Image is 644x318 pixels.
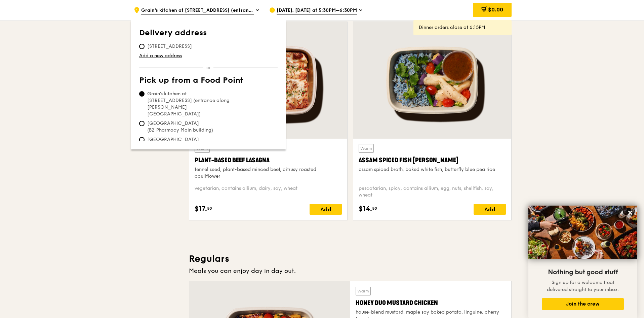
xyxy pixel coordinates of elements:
div: fennel seed, plant-based minced beef, citrusy roasted cauliflower [195,166,342,180]
img: DSC07876-Edit02-Large.jpeg [528,206,637,259]
div: Add [310,204,342,215]
div: Plant-Based Beef Lasagna [195,155,342,165]
th: Delivery address [139,28,278,40]
button: Join the crew [542,298,624,310]
div: assam spiced broth, baked white fish, butterfly blue pea rice [359,166,506,173]
span: Nothing but good stuff [548,268,618,276]
span: 50 [207,206,212,211]
span: 50 [372,206,377,211]
span: $17. [195,204,207,214]
div: Assam Spiced Fish [PERSON_NAME] [359,155,506,165]
span: [STREET_ADDRESS] [139,43,200,50]
input: [STREET_ADDRESS] [139,44,145,49]
span: [GEOGRAPHIC_DATA] (Level 1 [PERSON_NAME] block drop-off point) [139,136,239,156]
input: [GEOGRAPHIC_DATA] (B2 Pharmacy Main building) [139,121,145,126]
div: Warm [359,144,374,153]
h3: Regulars [189,253,512,265]
span: $14. [359,204,372,214]
div: Warm [356,287,371,295]
span: [GEOGRAPHIC_DATA] (B2 Pharmacy Main building) [139,120,239,134]
span: $0.00 [488,6,503,13]
div: Add [474,204,506,215]
button: Close [625,207,636,218]
span: Sign up for a welcome treat delivered straight to your inbox. [547,280,619,292]
input: [GEOGRAPHIC_DATA] (Level 1 [PERSON_NAME] block drop-off point) [139,137,145,142]
th: Pick up from a Food Point [139,76,278,88]
div: pescatarian, spicy, contains allium, egg, nuts, shellfish, soy, wheat [359,185,506,199]
div: vegetarian, contains allium, dairy, soy, wheat [195,185,342,199]
input: Grain's kitchen at [STREET_ADDRESS] (entrance along [PERSON_NAME][GEOGRAPHIC_DATA]) [139,91,145,97]
div: Honey Duo Mustard Chicken [356,298,506,308]
span: [DATE], [DATE] at 5:30PM–6:30PM [277,7,357,14]
a: Add a new address [139,52,278,59]
div: Meals you can enjoy day in day out. [189,266,512,276]
div: Dinner orders close at 6:15PM [419,24,506,31]
span: Grain's kitchen at [STREET_ADDRESS] (entrance along [PERSON_NAME][GEOGRAPHIC_DATA]) [141,7,254,14]
span: Grain's kitchen at [STREET_ADDRESS] (entrance along [PERSON_NAME][GEOGRAPHIC_DATA]) [139,91,239,117]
